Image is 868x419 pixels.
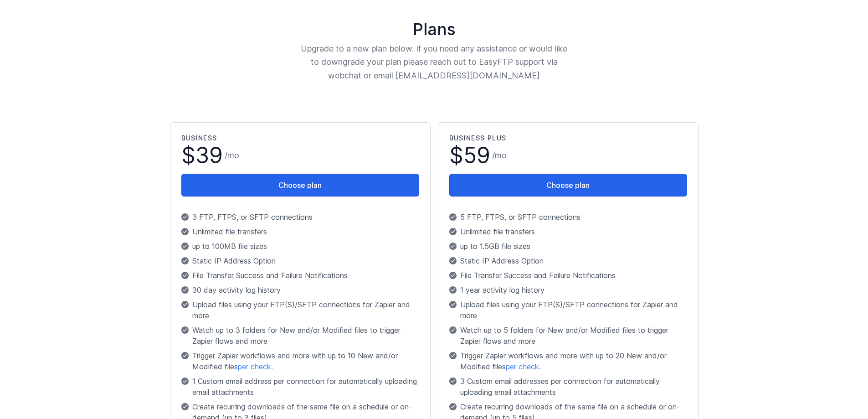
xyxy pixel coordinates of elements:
[449,241,687,252] p: up to 1.5GB file sizes
[181,212,419,222] p: 3 FTP, FTPS, or SFTP connections
[181,376,419,398] p: 1 Custom email address per connection for automatically uploading email attachments
[492,149,507,162] span: /
[181,134,419,143] h2: Business
[460,350,687,372] span: Trigger Zapier workflows and more with up to 20 New and/or Modified files .
[449,299,687,321] p: Upload files using your FTP(S)/SFTP connections for Zapier and more
[449,134,687,143] h2: Business Plus
[181,241,419,252] p: up to 100MB file sizes
[181,255,419,266] p: Static IP Address Option
[449,145,490,166] span: $
[506,362,539,371] a: per check
[449,285,687,295] p: 1 year activity log history
[449,376,687,398] p: 3 Custom email addresses per connection for automatically uploading email attachments
[449,226,687,237] p: Unlimited file transfers
[192,350,419,372] span: Trigger Zapier workflows and more with up to 10 New and/or Modified files .
[227,150,239,160] span: mo
[449,212,687,222] p: 5 FTP, FTPS, or SFTP connections
[238,362,271,371] a: per check
[495,150,507,160] span: mo
[449,174,687,197] button: Choose plan
[449,255,687,266] p: Static IP Address Option
[195,142,223,169] span: 39
[181,226,419,237] p: Unlimited file transfers
[300,42,568,82] p: Upgrade to a new plan below. If you need any assistance or would like to downgrade your plan plea...
[181,270,419,281] p: File Transfer Success and Failure Notifications
[166,20,702,38] h1: Plans
[181,145,223,166] span: $
[463,142,490,169] span: 59
[449,325,687,347] p: Watch up to 5 folders for New and/or Modified files to trigger Zapier flows and more
[181,299,419,321] p: Upload files using your FTP(S)/SFTP connections for Zapier and more
[181,174,419,197] button: Choose plan
[181,285,419,295] p: 30 day activity log history
[225,149,239,162] span: /
[181,325,419,347] p: Watch up to 3 folders for New and/or Modified files to trigger Zapier flows and more
[449,270,687,281] p: File Transfer Success and Failure Notifications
